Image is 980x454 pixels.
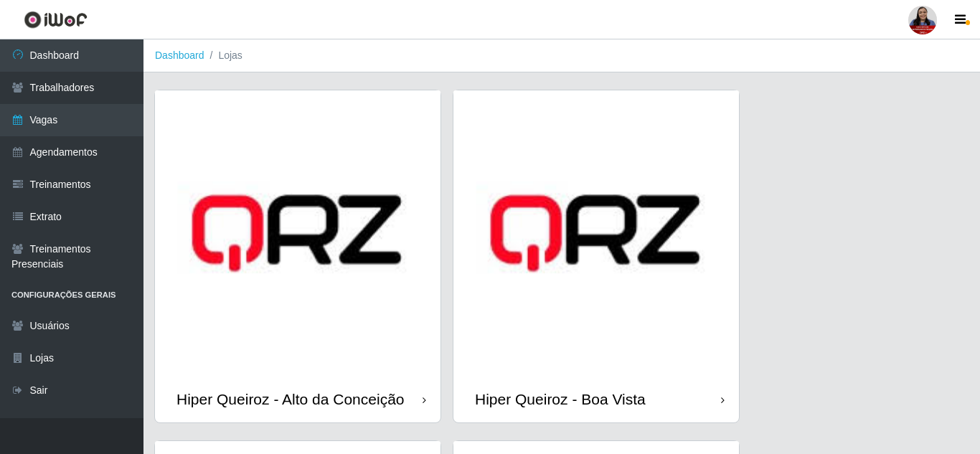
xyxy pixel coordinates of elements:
[143,39,980,72] nav: breadcrumb
[155,90,440,422] a: Hiper Queiroz - Alto da Conceição
[155,49,204,61] a: Dashboard
[155,90,440,376] img: cardImg
[453,90,739,376] img: cardImg
[24,11,88,29] img: CoreUI Logo
[453,90,739,422] a: Hiper Queiroz - Boa Vista
[204,48,242,63] li: Lojas
[176,390,405,408] div: Hiper Queiroz - Alto da Conceição
[475,390,646,408] div: Hiper Queiroz - Boa Vista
